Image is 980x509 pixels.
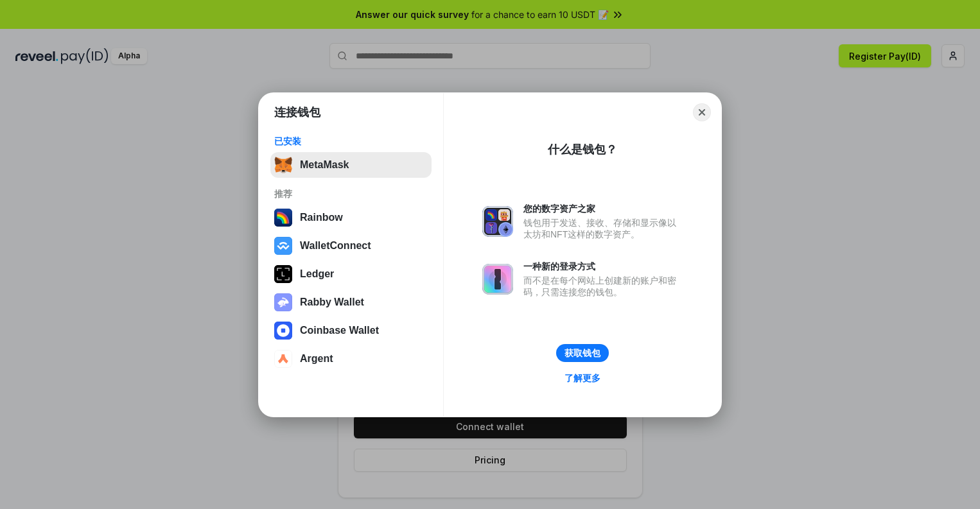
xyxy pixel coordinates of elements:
button: Rabby Wallet [270,289,432,315]
div: Rainbow [300,212,343,223]
img: svg+xml,%3Csvg%20width%3D%2228%22%20height%3D%2228%22%20viewBox%3D%220%200%2028%2028%22%20fill%3D... [274,322,292,340]
div: Ledger [300,268,334,280]
div: 一种新的登录方式 [523,261,683,272]
div: 推荐 [274,188,428,200]
div: 什么是钱包？ [548,142,617,157]
img: svg+xml,%3Csvg%20fill%3D%22none%22%20height%3D%2233%22%20viewBox%3D%220%200%2035%2033%22%20width%... [274,156,292,174]
div: 您的数字资产之家 [523,203,683,214]
button: WalletConnect [270,233,432,259]
button: 获取钱包 [556,344,609,362]
button: Argent [270,346,432,372]
img: svg+xml,%3Csvg%20width%3D%22120%22%20height%3D%22120%22%20viewBox%3D%220%200%20120%20120%22%20fil... [274,209,292,227]
img: svg+xml,%3Csvg%20xmlns%3D%22http%3A%2F%2Fwww.w3.org%2F2000%2Fsvg%22%20width%3D%2228%22%20height%3... [274,265,292,283]
a: 了解更多 [557,370,608,386]
button: MetaMask [270,152,432,178]
div: Rabby Wallet [300,297,364,308]
h1: 连接钱包 [274,105,320,120]
div: 而不是在每个网站上创建新的账户和密码，只需连接您的钱包。 [523,275,683,298]
img: svg+xml,%3Csvg%20width%3D%2228%22%20height%3D%2228%22%20viewBox%3D%220%200%2028%2028%22%20fill%3D... [274,237,292,255]
button: Ledger [270,261,432,287]
div: MetaMask [300,159,349,171]
div: 了解更多 [564,372,600,384]
div: 钱包用于发送、接收、存储和显示像以太坊和NFT这样的数字资产。 [523,217,683,240]
div: WalletConnect [300,240,371,252]
img: svg+xml,%3Csvg%20xmlns%3D%22http%3A%2F%2Fwww.w3.org%2F2000%2Fsvg%22%20fill%3D%22none%22%20viewBox... [274,293,292,311]
button: Rainbow [270,205,432,230]
img: svg+xml,%3Csvg%20width%3D%2228%22%20height%3D%2228%22%20viewBox%3D%220%200%2028%2028%22%20fill%3D... [274,350,292,368]
button: Coinbase Wallet [270,318,432,343]
div: 已安装 [274,135,428,147]
img: svg+xml,%3Csvg%20xmlns%3D%22http%3A%2F%2Fwww.w3.org%2F2000%2Fsvg%22%20fill%3D%22none%22%20viewBox... [482,264,513,295]
button: Close [693,103,711,121]
img: svg+xml,%3Csvg%20xmlns%3D%22http%3A%2F%2Fwww.w3.org%2F2000%2Fsvg%22%20fill%3D%22none%22%20viewBox... [482,206,513,237]
div: 获取钱包 [564,347,600,359]
div: Coinbase Wallet [300,325,379,336]
div: Argent [300,353,333,365]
